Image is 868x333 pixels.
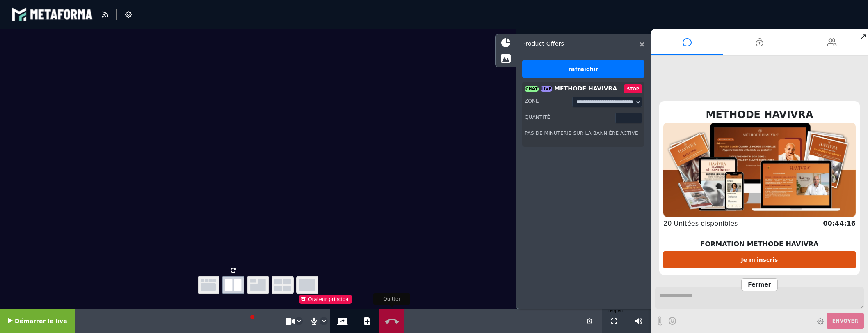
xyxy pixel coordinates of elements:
button: Je m'inscris [663,251,856,268]
h2: METHODE HAVIVRA [663,107,856,122]
p: FORMATION METHODE HAVIVRA [663,239,856,249]
span: 20 Unitées disponibles [663,220,738,227]
img: 1757666034692-0NKG2NKmhqoVtYVPat97yHczDseMQW3L.jpg [663,123,856,217]
span: 00:44:16 [823,220,856,227]
label: Zone [525,96,539,104]
span: ↗ [859,29,868,44]
h3: METHODE HAVIVRA [525,84,617,93]
label: Pas de minuterie sur la bannière active [525,128,638,136]
div: rafraichir [522,60,644,78]
span: Démarrer le live [15,318,67,324]
label: Quantité [525,112,550,120]
button: STOP [624,84,642,93]
span: Fermer [741,278,777,291]
div: Orateur principal [299,295,352,304]
h3: Product offers [522,40,624,47]
span: CHAT [525,86,539,92]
